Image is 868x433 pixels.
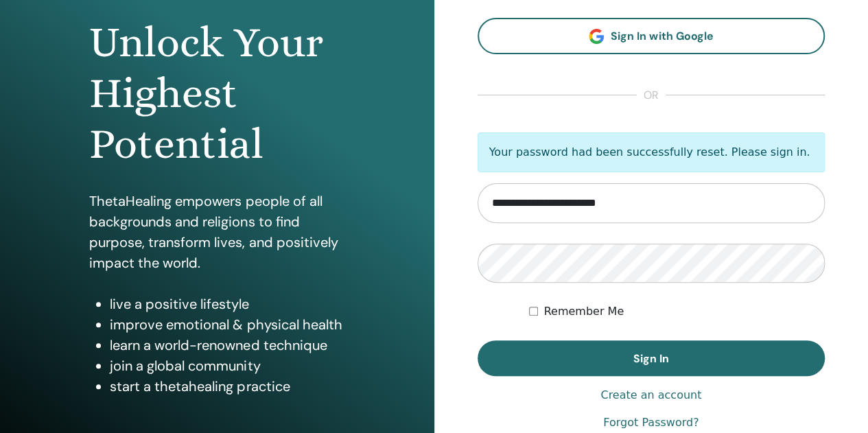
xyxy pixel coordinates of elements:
[110,314,344,335] li: improve emotional & physical health
[543,303,624,320] label: Remember Me
[603,414,699,431] a: Forgot Password?
[110,355,344,376] li: join a global community
[637,87,666,104] span: or
[110,335,344,355] li: learn a world-renowned technique
[89,17,344,170] h1: Unlock Your Highest Potential
[110,376,344,397] li: start a thetahealing practice
[478,132,825,172] p: Your password had been successfully reset. Please sign in.
[529,303,825,320] div: Keep me authenticated indefinitely or until I manually logout
[478,18,825,54] a: Sign In with Google
[633,351,669,366] span: Sign In
[89,191,344,273] p: ThetaHealing empowers people of all backgrounds and religions to find purpose, transform lives, a...
[478,340,825,376] button: Sign In
[611,29,713,43] span: Sign In with Google
[110,294,344,314] li: live a positive lifestyle
[600,387,701,403] a: Create an account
